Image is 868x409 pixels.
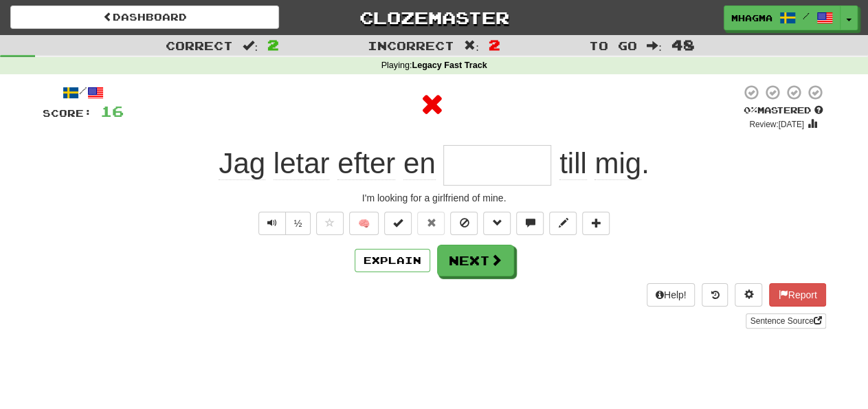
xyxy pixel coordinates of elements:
button: Help! [647,283,695,307]
button: Edit sentence (alt+d) [549,212,577,235]
span: 2 [267,36,279,53]
span: 48 [671,36,695,53]
button: Reset to 0% Mastered (alt+r) [417,212,445,235]
a: Sentence Source [746,313,825,329]
a: Clozemaster [300,5,568,30]
button: Add to collection (alt+a) [582,212,610,235]
span: mhagma [731,12,772,24]
a: Dashboard [10,5,279,29]
span: Incorrect [368,38,454,52]
small: Review: [DATE] [749,120,804,129]
button: Ignore sentence (alt+i) [450,212,478,235]
button: Set this sentence to 100% Mastered (alt+m) [384,212,412,235]
div: Text-to-speech controls [256,212,311,235]
span: : [464,40,479,52]
div: Mastered [741,104,826,117]
div: I'm looking for a girlfriend of mine. [43,191,826,205]
span: letar [274,147,330,180]
span: 2 [489,36,500,53]
span: till [559,147,587,180]
span: 0 % [744,104,757,115]
span: : [243,40,258,52]
span: . [551,147,649,180]
button: Explain [355,249,430,272]
span: 16 [100,102,124,120]
a: mhagma / [724,5,841,30]
button: ½ [285,212,311,235]
span: Jag [219,147,265,180]
button: Favorite sentence (alt+f) [316,212,344,235]
span: : [647,40,662,52]
span: Correct [166,38,233,52]
span: en [403,147,436,180]
button: Play sentence audio (ctl+space) [258,212,286,235]
span: / [803,11,810,21]
span: efter [337,147,395,180]
button: 🧠 [349,212,379,235]
span: mig [594,147,641,180]
button: Round history (alt+y) [702,283,728,307]
span: Score: [43,107,92,119]
div: / [43,84,124,101]
strong: Legacy Fast Track [412,60,487,70]
button: Report [769,283,825,307]
button: Discuss sentence (alt+u) [516,212,544,235]
span: To go [589,38,637,52]
button: Grammar (alt+g) [483,212,511,235]
button: Next [437,245,514,276]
